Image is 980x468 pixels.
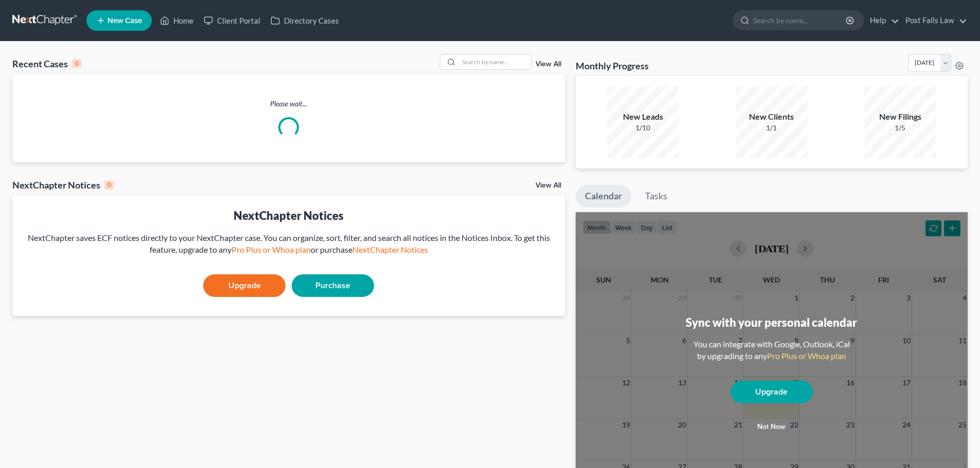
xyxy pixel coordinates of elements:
[199,11,265,30] a: Client Portal
[536,182,561,189] a: View All
[155,11,199,30] a: Home
[292,274,374,297] a: Purchase
[730,417,813,437] button: Not now
[686,314,857,330] div: Sync with your personal calendar
[265,11,344,30] a: Directory Cases
[203,274,286,297] a: Upgrade
[736,111,808,123] div: New Clients
[21,208,557,223] div: NextChapter Notices
[636,185,676,208] a: Tasks
[689,339,854,362] div: You can integrate with Google, Outlook, iCal by upgrading to any
[900,11,967,30] a: Post Falls Law
[767,351,846,361] a: Pro Plus or Whoa plan
[12,99,565,109] p: Please wait...
[72,59,81,68] div: 0
[607,123,679,133] div: 1/10
[576,185,631,208] a: Calendar
[108,17,142,25] span: New Case
[864,111,936,123] div: New Filings
[607,111,679,123] div: New Leads
[231,245,311,254] a: Pro Plus or Whoa plan
[730,381,813,403] a: Upgrade
[21,232,557,256] div: NextChapter saves ECF notices directly to your NextChapter case. You can organize, sort, filter, ...
[536,61,561,68] a: View All
[459,54,531,69] input: Search by name...
[12,58,81,70] div: Recent Cases
[736,123,808,133] div: 1/1
[865,11,899,30] a: Help
[576,60,649,72] h3: Monthly Progress
[352,245,428,254] a: NextChapter Notices
[864,123,936,133] div: 1/5
[104,180,114,190] div: 0
[12,179,114,191] div: NextChapter Notices
[753,11,847,30] input: Search by name...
